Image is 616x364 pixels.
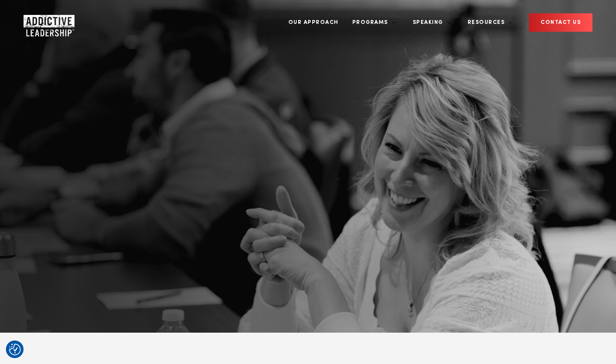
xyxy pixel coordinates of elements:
[462,8,513,37] a: Resources
[9,344,21,355] img: Revisit consent button
[24,15,71,31] a: Home
[346,8,396,37] a: Programs
[529,13,592,32] a: CONTACT US
[407,8,451,37] a: Speaking
[282,8,344,37] a: Our Approach
[9,344,21,355] button: Consent Preferences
